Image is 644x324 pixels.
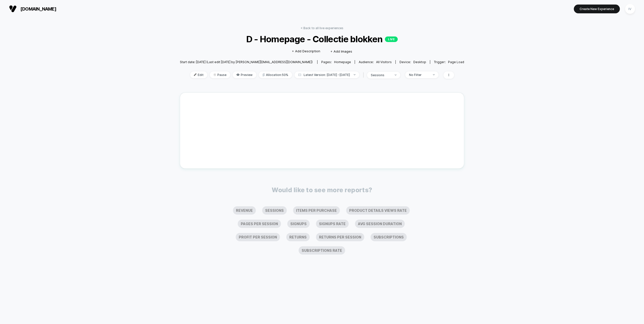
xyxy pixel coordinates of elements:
[299,246,345,255] li: Subscriptions Rate
[301,26,343,30] a: < Back to all live experiences
[371,233,407,241] li: Subscriptions
[194,34,450,44] span: D - Homepage - Collectie blokken
[180,60,313,64] span: Start date: [DATE] (Last edit [DATE] by [PERSON_NAME][EMAIL_ADDRESS][DOMAIN_NAME])
[233,206,256,215] li: Revenue
[434,60,464,64] div: Trigger:
[409,73,429,77] div: No Filter
[298,73,301,76] img: calendar
[413,60,426,64] span: desktop
[233,71,256,78] span: Preview
[238,220,281,228] li: Pages Per Session
[362,71,367,79] span: |
[625,4,635,14] div: IV
[448,60,464,64] span: Page Load
[624,4,636,14] button: IV
[316,233,364,241] li: Returns Per Session
[346,206,410,215] li: Product Details Views Rate
[395,60,430,64] span: Device:
[355,220,405,228] li: Avg Session Duration
[371,73,391,77] div: sessions
[433,74,435,75] img: end
[354,74,355,75] img: end
[272,186,372,194] p: Would like to see more reports?
[376,60,392,64] span: All Visitors
[334,60,351,64] span: homepage
[395,74,396,75] img: end
[262,206,287,215] li: Sessions
[292,49,320,54] span: + Add Description
[214,73,216,76] img: end
[321,60,351,64] div: Pages:
[295,71,359,78] span: Latest Version: [DATE] - [DATE]
[9,5,17,13] img: Visually logo
[194,73,196,76] img: edit
[293,206,340,215] li: Items Per Purchase
[286,233,310,241] li: Returns
[190,71,207,78] span: Edit
[263,73,265,76] img: rebalance
[210,71,230,78] span: Pause
[330,49,352,53] span: + Add Images
[287,220,310,228] li: Signups
[385,36,398,42] p: LIVE
[236,233,280,241] li: Profit Per Session
[359,60,392,64] div: Audience:
[20,6,56,12] span: [DOMAIN_NAME]
[316,220,349,228] li: Signups Rate
[8,5,58,13] button: [DOMAIN_NAME]
[574,5,620,13] button: Create New Experience
[259,71,292,78] span: Allocation: 50%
